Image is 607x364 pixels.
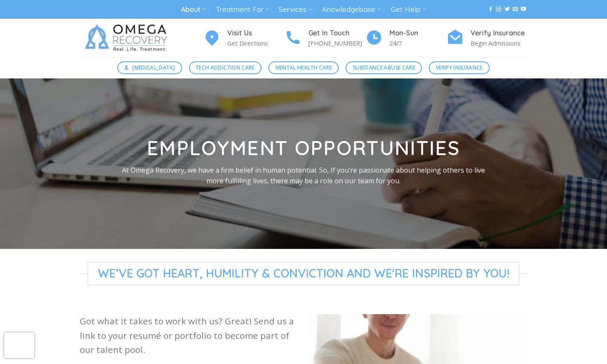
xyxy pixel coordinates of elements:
[322,2,381,17] a: Knowledgebase
[227,38,285,48] p: Get Directions
[513,6,518,12] a: Send us an email
[181,2,206,17] a: About
[80,19,176,57] img: Omega Recovery
[346,61,422,74] a: Substance Abuse Care
[496,6,501,12] a: Follow on Instagram
[470,38,528,48] p: Begin Admissions
[119,165,488,186] p: At Omega Recovery, we have a firm belief in human potential. So, If you’re passionate about helpi...
[268,61,339,74] a: Mental Health Care
[470,28,528,39] h4: Verify Insurance
[117,61,182,74] a: [MEDICAL_DATA]
[391,2,426,17] a: Get Help
[189,61,262,74] a: Tech Addiction Care
[308,38,366,48] p: [PHONE_NUMBER]
[488,6,493,12] a: Follow on Facebook
[216,2,269,17] a: Treatment For
[132,64,175,72] span: [MEDICAL_DATA]
[308,28,366,39] h4: Get In Touch
[505,6,510,12] a: Follow on Twitter
[353,64,415,72] span: Substance Abuse Care
[279,2,312,17] a: Services
[196,64,255,72] span: Tech Addiction Care
[285,28,366,49] a: Get In Touch [PHONE_NUMBER]
[429,61,490,74] a: Verify Insurance
[80,314,297,357] p: Got what it takes to work with us? Great! Send us a link to your resumé or portfolio to become pa...
[436,64,483,72] span: Verify Insurance
[447,28,528,49] a: Verify Insurance Begin Admissions
[276,64,332,72] span: Mental Health Care
[203,28,285,49] a: Visit Us Get Directions
[521,6,526,12] a: Follow on YouTube
[147,136,460,160] strong: Employment opportunities
[389,28,447,39] h4: Mon-Sun
[389,38,447,48] p: 24/7
[227,28,285,39] h4: Visit Us
[87,262,520,286] span: We’ve Got Heart, Humility & Conviction and We're Inspired by You!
